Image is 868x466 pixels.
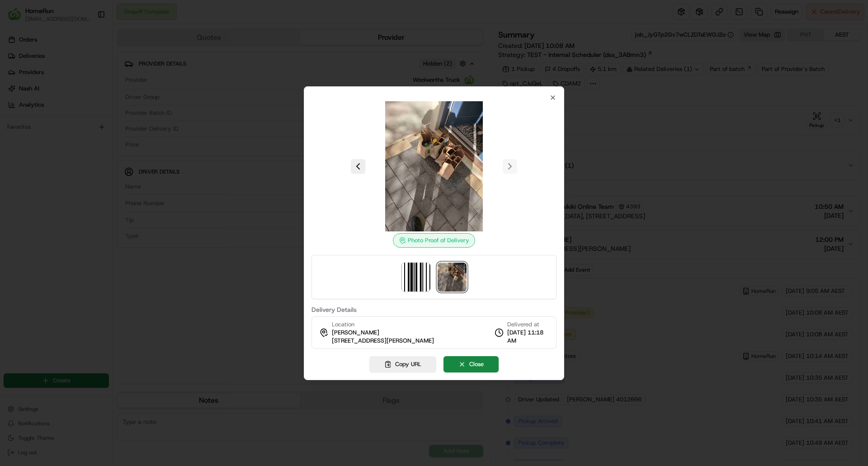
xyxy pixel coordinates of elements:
[311,306,557,313] label: Delivery Details
[438,263,467,292] img: photo_proof_of_delivery image
[507,320,549,329] span: Delivered at
[507,329,549,345] span: [DATE] 11:18 AM
[393,233,475,248] div: Photo Proof of Delivery
[401,263,430,292] img: barcode_scan_on_pickup image
[443,356,499,372] button: Close
[369,101,499,231] img: photo_proof_of_delivery image
[332,337,434,345] span: [STREET_ADDRESS][PERSON_NAME]
[332,320,354,329] span: Location
[332,329,379,337] span: [PERSON_NAME]
[369,356,436,372] button: Copy URL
